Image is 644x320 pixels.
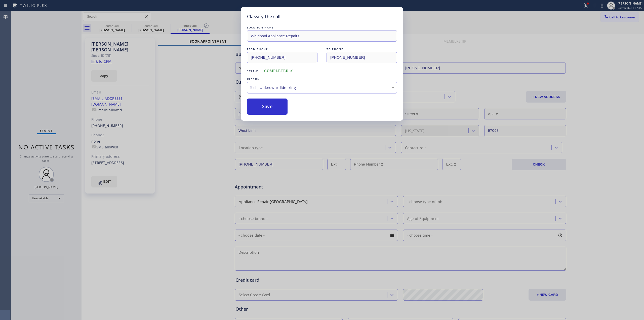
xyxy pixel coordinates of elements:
input: From phone [247,52,317,63]
h5: Classify the call [247,13,280,20]
input: To phone [327,52,397,63]
div: LOCATION NAME [247,25,397,30]
button: Save [247,99,288,115]
span: COMPLETED [264,69,293,73]
div: FROM PHONE [247,47,317,52]
span: Status: [247,69,260,73]
div: Tech, Unknown/didnt ring [250,85,394,90]
div: REASON: [247,76,397,82]
div: TO PHONE [327,47,397,52]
